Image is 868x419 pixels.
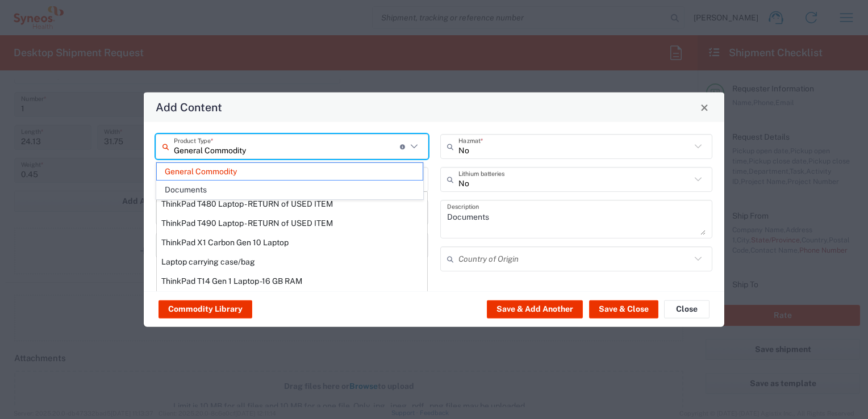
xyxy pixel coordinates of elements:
button: Close [664,300,710,318]
div: ThinkPad T490 Laptop - RETURN of USED ITEM [157,213,427,233]
button: Close [696,99,712,115]
span: General Commodity [157,163,423,181]
h4: Add Content [156,99,222,115]
div: ThinkPad T480 Laptop - RETURN of USED ITEM [157,194,427,213]
span: Documents [157,181,423,199]
button: Save & Add Another [487,300,583,318]
button: Save & Close [589,300,658,318]
div: ThinkPad T14 Gen 1 Laptop -16 GB RAM [157,271,427,291]
div: Theravance Dell Laptop [157,291,427,310]
button: Commodity Library [158,300,252,318]
div: Laptop carrying case/bag [157,252,427,271]
div: ThinkPad X1 Carbon Gen 10 Laptop [157,233,427,252]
